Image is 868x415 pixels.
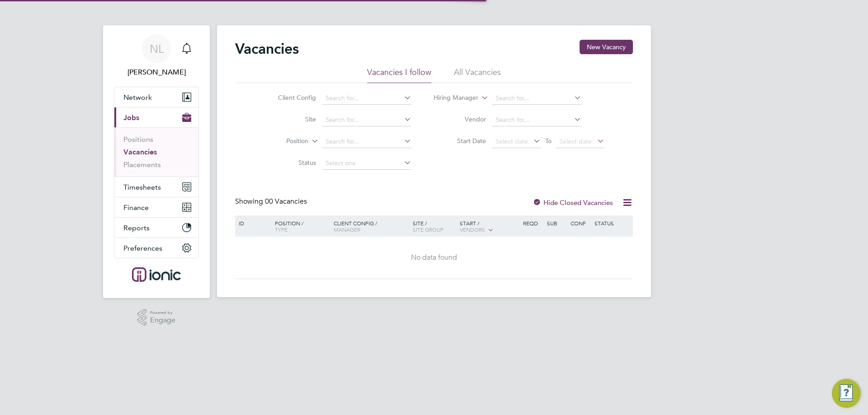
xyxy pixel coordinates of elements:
[322,114,411,126] input: Search for...
[132,267,181,282] img: ionic-logo-retina.png
[123,244,162,252] span: Preferences
[103,25,210,298] nav: Main navigation
[123,113,139,122] span: Jobs
[235,40,299,58] h2: Vacancies
[114,218,198,238] button: Reports
[458,215,521,238] div: Start /
[123,224,150,232] span: Reports
[236,215,268,231] div: ID
[367,67,431,83] li: Vacancies I follow
[568,215,592,231] div: Conf
[410,215,458,237] div: Site /
[114,127,198,177] div: Jobs
[545,215,568,231] div: Sub
[123,160,161,169] a: Placements
[235,197,309,206] div: Showing
[123,203,149,212] span: Finance
[150,309,175,317] span: Powered by
[114,34,199,78] a: NL[PERSON_NAME]
[264,93,316,102] label: Client Config
[150,43,164,55] span: NL
[322,135,411,148] input: Search for...
[460,226,485,233] span: Vendors
[580,40,633,54] button: New Vacancy
[264,115,316,123] label: Site
[114,67,199,78] span: Natasha Long
[533,198,613,207] label: Hide Closed Vacancies
[832,379,861,408] button: Engage Resource Center
[123,93,152,102] span: Network
[114,177,198,197] button: Timesheets
[334,226,360,233] span: Manager
[592,215,632,231] div: Status
[559,137,592,145] span: Select date
[413,226,443,233] span: Site Group
[434,115,486,123] label: Vendor
[150,317,175,324] span: Engage
[114,238,198,258] button: Preferences
[268,215,331,237] div: Position /
[114,107,198,127] button: Jobs
[114,197,198,217] button: Finance
[123,148,157,156] a: Vacancies
[114,267,199,282] a: Go to home page
[264,159,316,167] label: Status
[331,215,410,237] div: Client Config /
[542,135,554,147] span: To
[275,226,288,233] span: Type
[137,309,176,326] a: Powered byEngage
[434,137,486,145] label: Start Date
[492,92,581,105] input: Search for...
[265,197,307,206] span: 00 Vacancies
[492,114,581,126] input: Search for...
[256,137,308,146] label: Position
[495,137,528,145] span: Select date
[426,93,478,103] label: Hiring Manager
[123,135,153,144] a: Positions
[123,183,161,191] span: Timesheets
[521,215,544,231] div: Reqd
[322,92,411,105] input: Search for...
[322,157,411,170] input: Select one
[454,67,501,83] li: All Vacancies
[236,253,632,262] div: No data found
[114,87,198,107] button: Network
